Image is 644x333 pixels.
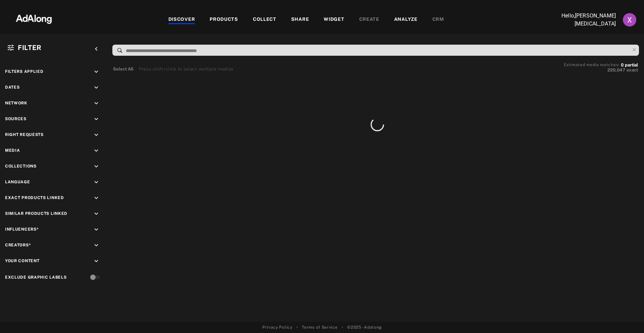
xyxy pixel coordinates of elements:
span: Right Requests [5,132,44,137]
p: Hello, [PERSON_NAME][MEDICAL_DATA] [549,12,616,28]
span: Filters applied [5,69,44,74]
div: PRODUCTS [210,16,238,24]
i: keyboard_arrow_down [93,194,100,202]
img: 63233d7d88ed69de3c212112c67096b6.png [4,8,63,29]
div: CREATE [359,16,379,24]
button: 0partial [621,63,638,67]
span: Sources [5,116,26,121]
span: Language [5,180,30,184]
span: Similar Products Linked [5,211,67,216]
i: keyboard_arrow_down [93,131,100,139]
div: DISCOVER [168,16,195,24]
a: Privacy Policy [262,324,292,330]
div: Exclude Graphic Labels [5,274,66,280]
span: © 2025 - Adalong [347,324,382,330]
div: SHARE [291,16,309,24]
div: Press shift+click to select multiple medias [139,66,234,73]
i: keyboard_arrow_down [93,163,100,170]
span: Collections [5,164,37,169]
span: • [297,324,298,330]
button: Account settings [621,11,638,28]
span: Media [5,148,20,153]
div: COLLECT [253,16,276,24]
i: keyboard_arrow_down [93,210,100,218]
i: keyboard_arrow_down [93,68,100,76]
div: WIDGET [324,16,344,24]
i: keyboard_arrow_down [93,242,100,249]
div: ANALYZE [394,16,418,24]
span: Network [5,101,28,105]
i: keyboard_arrow_left [93,45,100,53]
button: Select All [113,66,133,73]
span: Estimated media matches: [564,62,620,67]
img: ACg8ocIeibvRD7J2-IYIk9ydjyA4UE2svsrAW2Q46G6DHbrZKzxTvA=s96-c [623,13,636,27]
div: CRM [432,16,444,24]
span: 220,047 [607,67,625,73]
i: keyboard_arrow_down [93,147,100,154]
i: keyboard_arrow_down [93,179,100,186]
i: keyboard_arrow_down [93,100,100,107]
i: keyboard_arrow_down [93,257,100,265]
button: 220,047exact [564,67,638,74]
span: 0 [621,62,624,67]
span: Creators* [5,243,31,247]
i: keyboard_arrow_down [93,226,100,233]
i: keyboard_arrow_down [93,84,100,91]
i: keyboard_arrow_down [93,115,100,123]
a: Terms of Service [302,324,337,330]
span: • [342,324,343,330]
span: Your Content [5,258,39,263]
span: Influencers* [5,227,39,232]
span: Exact Products Linked [5,195,64,200]
span: Filter [18,44,42,52]
span: Dates [5,85,20,90]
